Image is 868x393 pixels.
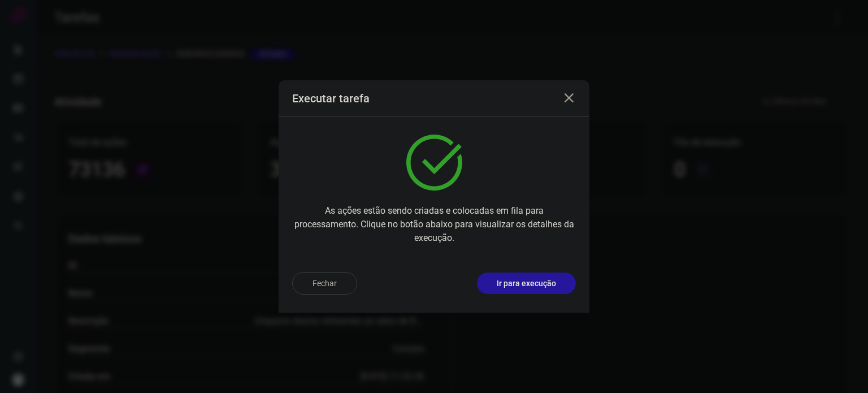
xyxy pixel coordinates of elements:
button: Fechar [292,272,357,295]
button: Ir para execução [477,273,576,294]
img: verified.svg [406,135,462,191]
h3: Executar tarefa [292,92,370,105]
p: Ir para execução [497,278,556,290]
p: As ações estão sendo criadas e colocadas em fila para processamento. Clique no botão abaixo para ... [292,204,576,245]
